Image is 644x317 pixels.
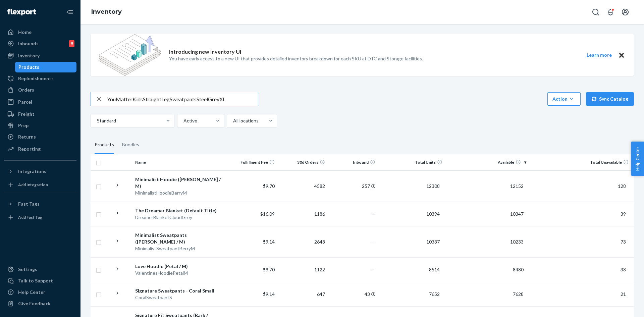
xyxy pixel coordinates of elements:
[277,257,328,282] td: 1122
[135,176,224,190] div: Minimalist Hoodie ([PERSON_NAME] / M)
[18,64,39,70] div: Products
[18,168,46,175] div: Integrations
[4,287,76,298] a: Help Center
[135,294,224,301] div: CoralSweatpantS
[4,166,76,177] button: Integrations
[263,239,275,245] span: $9.14
[617,51,626,59] button: Close
[277,154,328,170] th: 30d Orders
[507,183,526,189] span: 12152
[18,266,37,273] div: Settings
[18,122,29,129] div: Prep
[507,239,526,245] span: 10233
[277,170,328,202] td: 4582
[277,202,328,226] td: 1186
[107,92,258,106] input: Search inventory by name or sku
[4,85,76,95] a: Orders
[18,214,42,220] div: Add Fast Tag
[4,73,76,84] a: Replenishments
[371,211,375,217] span: —
[631,142,644,176] button: Help Center
[263,291,275,297] span: $9.14
[424,211,442,217] span: 10394
[135,207,224,214] div: The Dreamer Blanket (Default Title)
[96,117,97,124] input: Standard
[18,134,36,140] div: Returns
[91,8,122,15] a: Inventory
[18,40,39,47] div: Inbounds
[618,211,629,217] span: 39
[4,131,76,142] a: Returns
[135,190,224,196] div: MinimalistHoodieBerryM
[589,5,602,19] button: Open Search Box
[618,239,629,245] span: 73
[424,183,442,189] span: 12308
[260,211,275,217] span: $16.09
[227,154,277,170] th: Fulfillment Fee
[4,97,76,107] a: Parcel
[18,75,54,82] div: Replenishments
[529,154,634,170] th: Total Unavailable
[618,267,629,272] span: 33
[132,154,227,170] th: Name
[69,40,74,47] div: 9
[122,136,139,154] div: Bundles
[135,232,224,245] div: Minimalist Sweatpants ([PERSON_NAME] / M)
[582,51,616,59] button: Learn more
[552,96,576,102] div: Action
[4,298,76,309] button: Give Feedback
[86,2,127,22] ol: breadcrumbs
[263,267,275,272] span: $9.70
[183,117,183,124] input: Active
[135,287,224,294] div: Signature Sweatpants - Coral Small
[18,201,40,207] div: Fast Tags
[95,136,114,154] div: Products
[371,267,375,272] span: —
[135,214,224,221] div: DreamerBlanketCloudGrey
[426,291,442,297] span: 7652
[586,92,634,106] button: Sync Catalog
[547,92,581,106] button: Action
[4,199,76,209] button: Fast Tags
[18,99,32,105] div: Parcel
[4,275,76,286] a: Talk to Support
[7,9,36,15] img: Flexport logo
[510,291,526,297] span: 7628
[277,282,328,306] td: 647
[426,267,442,272] span: 8514
[263,183,275,189] span: $9.70
[371,239,375,245] span: —
[15,62,77,72] a: Products
[18,29,32,36] div: Home
[232,117,233,124] input: All locations
[169,55,423,62] p: You have early access to a new UI that provides detailed inventory breakdown for each SKU at DTC ...
[18,289,45,296] div: Help Center
[604,5,617,19] button: Open notifications
[619,5,632,19] button: Open account menu
[328,154,378,170] th: Inbound
[135,270,224,276] div: ValentinesHoodiePetalM
[615,183,629,189] span: 128
[328,170,378,202] td: 257
[4,144,76,154] a: Reporting
[507,211,526,217] span: 10347
[424,239,442,245] span: 10337
[4,27,76,38] a: Home
[18,146,41,152] div: Reporting
[99,34,161,76] img: new-reports-banner-icon.82668bd98b6a51aee86340f2a7b77ae3.png
[4,120,76,131] a: Prep
[4,50,76,61] a: Inventory
[4,38,76,49] a: Inbounds9
[169,48,241,56] p: Introducing new Inventory UI
[618,291,629,297] span: 21
[18,52,40,59] div: Inventory
[4,264,76,275] a: Settings
[4,212,76,223] a: Add Fast Tag
[63,5,76,19] button: Close Navigation
[18,300,51,307] div: Give Feedback
[4,109,76,119] a: Freight
[510,267,526,272] span: 8480
[18,87,34,93] div: Orders
[18,277,53,284] div: Talk to Support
